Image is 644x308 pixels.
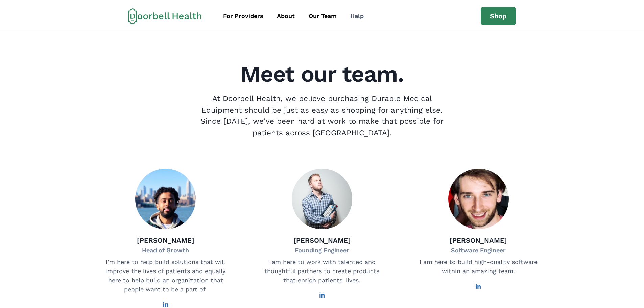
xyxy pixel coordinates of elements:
p: I’m here to help build solutions that will improve the lives of patients and equally here to help... [105,258,226,294]
p: Head of Growth [137,246,194,255]
a: Help [344,8,370,24]
div: Our Team [309,11,337,21]
p: Founding Engineer [293,246,351,255]
p: [PERSON_NAME] [450,235,507,245]
div: About [277,11,295,21]
img: Drew Baumann [292,169,352,229]
p: [PERSON_NAME] [137,235,194,245]
p: [PERSON_NAME] [293,235,351,245]
h2: Meet our team. [92,63,552,86]
a: About [271,8,301,24]
p: I am here to work with talented and thoughtful partners to create products that enrich patients' ... [261,258,382,285]
img: Fadhi Ali [135,169,196,229]
p: Software Engineer [450,246,507,255]
div: For Providers [223,11,263,21]
a: Shop [481,7,516,25]
div: Help [350,11,364,21]
a: For Providers [217,8,269,24]
img: Agustín Brandoni [448,169,509,229]
p: I am here to build high-quality software within an amazing team. [418,258,539,276]
p: At Doorbell Health, we believe purchasing Durable Medical Equipment should be just as easy as sho... [195,93,449,138]
a: Our Team [303,8,343,24]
